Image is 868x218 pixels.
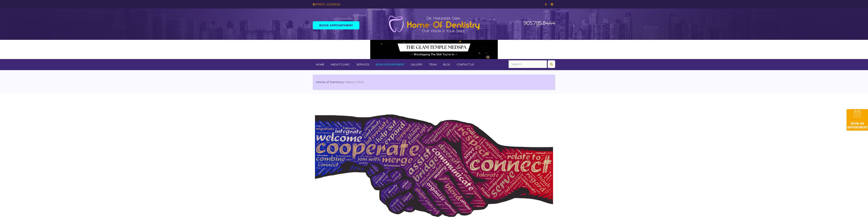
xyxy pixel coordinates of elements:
[313,21,359,29] a: Book Appointment
[370,40,498,59] img: Medspa-Banner-Virtual-Consultation-2-1.gif
[313,59,328,70] a: Home
[372,59,407,70] a: Book Appointment
[426,59,440,70] a: Team
[523,20,555,26] a: 905.785.8444
[847,109,868,131] img: book-an-appointment-hod-gld.png
[328,59,353,70] a: About Clinic
[353,59,372,70] a: Services
[316,80,364,84] li: >
[407,59,426,70] a: Gallery
[346,80,364,84] span: About Clinic
[440,59,454,70] a: Blog
[454,59,477,70] a: Contact Us
[313,2,431,7] div: [STREET_ADDRESS]
[386,15,482,33] img: Home of Dentistry
[509,60,547,68] input: Search
[316,80,344,84] a: Home of Dentistry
